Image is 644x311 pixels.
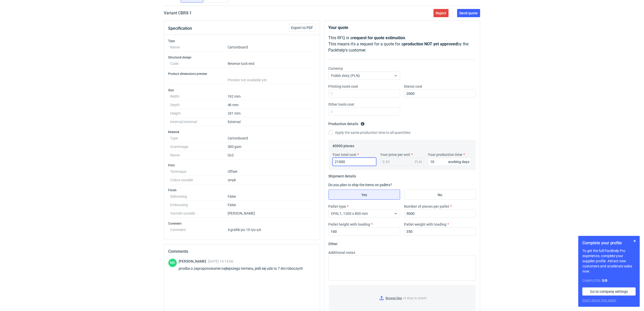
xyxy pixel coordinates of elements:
[404,209,476,218] input: 0
[168,55,316,59] h3: Structural design
[582,278,636,283] div: Completed:
[404,204,449,209] label: Number of pieces per pallet
[228,101,314,109] dd: 46 mm
[333,152,357,157] label: Your total cost
[208,259,234,263] span: [DATE] 14:14:06
[459,11,478,15] span: Send quote
[228,78,268,82] span: Preview not available yet.
[228,118,314,126] dd: External
[170,176,228,184] dt: Colors outside
[404,42,458,46] strong: production NOT yet approved
[329,227,400,236] input: 0
[329,35,476,53] p: This RFQ is a . This means it's a request for a quote for a by the Packhelp's customer.
[168,259,177,267] div: Maciej Sikora
[329,183,392,187] label: Do you plan to ship the items on pallets?
[168,163,316,167] h3: Print
[448,159,470,164] div: working days
[434,9,449,17] button: Reject
[329,120,365,126] legend: Production details
[228,134,314,143] dd: Cartonboard
[228,59,314,68] dd: Reverse tuck end
[380,152,410,157] label: Your price per unit
[415,159,422,164] div: PLN
[329,204,346,209] label: Pallet type
[170,226,228,232] dt: Comment
[457,9,480,17] button: Send quote
[632,238,638,244] button: Skip for now
[179,266,309,271] div: prośba o zaproponowanie najlepszego terminu, jeśli się uda to 7 dni roboczych
[329,250,355,255] label: Additional notes
[404,89,476,98] input: 0
[168,248,316,255] h2: Comments
[331,74,360,78] span: Polish złoty (PLN)
[170,134,228,143] dt: Type
[404,222,447,227] label: Pallet weight with loading
[168,222,316,226] h3: Comment
[170,118,228,126] dt: Internal/external
[329,66,343,71] label: Currency
[228,151,314,159] dd: Gc2
[329,25,349,30] strong: Your quote
[404,189,476,200] label: No
[168,88,316,92] h3: Size
[170,209,228,218] dt: Varnish outside
[353,35,405,40] strong: request for quote estimation
[164,10,192,16] h2: Variant CBRX - 1
[228,143,314,151] dd: 300 gsm
[170,59,228,68] dt: Code
[329,240,338,246] legend: Other
[168,39,316,43] h3: Type
[228,176,314,184] dd: cmyk
[228,167,314,176] dd: Offset
[333,142,354,148] legend: 40000 pieces
[329,89,400,98] input: 0
[582,248,636,274] p: To get the full Packhelp Pro experience, complete your supplier profile. Attract new customers an...
[331,212,368,216] span: EPAL1, 1200 x 800 mm
[602,278,607,283] strong: 5 / 8
[329,102,354,107] label: Other tools cost
[228,43,314,52] dd: Cartonboard
[329,130,411,135] label: Apply the same production time to all quantities
[329,189,400,200] label: Yes
[329,222,370,227] label: Pallet height with loading
[170,201,228,209] dt: Embossing
[170,92,228,101] dt: Width
[228,109,314,118] dd: 241 mm
[404,84,422,89] label: Diecut cost
[582,287,636,296] a: Go to company settings
[168,72,316,76] h3: Product dimensions preview
[329,172,356,178] legend: Shipment details
[228,192,314,201] dd: False
[228,201,314,209] dd: False
[428,158,472,166] input: 0
[582,298,617,303] button: Don’t show this again
[168,130,316,134] h3: Material
[168,259,177,267] figcaption: MS
[170,109,228,118] dt: Height
[170,101,228,109] dt: Depth
[228,92,314,101] dd: 192 mm
[228,226,314,232] dd: 4 grafiki po 10 tys szt
[168,188,316,192] h3: Finish
[228,209,314,218] dd: [PERSON_NAME]
[329,84,358,89] label: Printing tools cost
[333,158,376,166] input: 0
[170,151,228,159] dt: Name
[404,227,476,236] input: 0
[179,259,208,263] span: [PERSON_NAME]
[170,167,228,176] dt: Technique
[168,22,192,35] button: Specification
[436,11,446,15] span: Reject
[428,152,463,157] label: Your production time
[291,26,313,29] span: Export to PDF
[170,43,228,52] dt: Name
[170,143,228,151] dt: Grammage
[170,192,228,201] dt: Debossing
[582,240,636,246] h1: Complete your profile
[289,24,316,32] button: Export to PDF
[329,107,400,116] input: 0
